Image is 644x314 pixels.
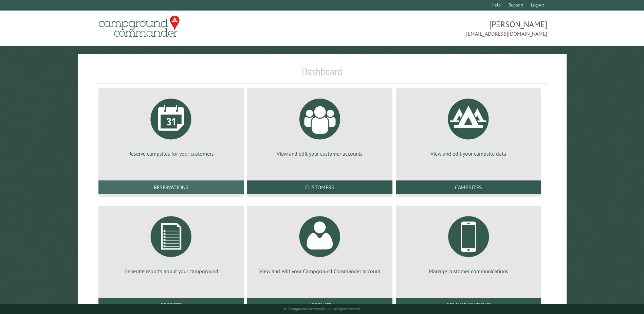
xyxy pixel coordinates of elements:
[107,93,236,157] a: Reserve campsites for your customers
[322,19,547,38] span: [PERSON_NAME] [EMAIL_ADDRESS][DOMAIN_NAME]
[97,65,547,84] h1: Dashboard
[97,13,182,40] img: Campground Commander
[247,298,392,312] a: Account
[255,211,384,275] a: View and edit your Campground Commander account
[284,307,361,311] small: © Campground Commander LLC. All rights reserved.
[107,267,236,275] p: Generate reports about your campground
[396,180,541,194] a: Campsites
[255,150,384,157] p: View and edit your customer accounts
[98,298,244,312] a: Reports
[98,180,244,194] a: Reservations
[404,267,533,275] p: Manage customer communications
[107,211,236,275] a: Generate reports about your campground
[404,150,533,157] p: View and edit your campsite data
[404,211,533,275] a: Manage customer communications
[404,93,533,157] a: View and edit your campsite data
[255,267,384,275] p: View and edit your Campground Commander account
[247,180,392,194] a: Customers
[107,150,236,157] p: Reserve campsites for your customers
[255,93,384,157] a: View and edit your customer accounts
[396,298,541,312] a: Communications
